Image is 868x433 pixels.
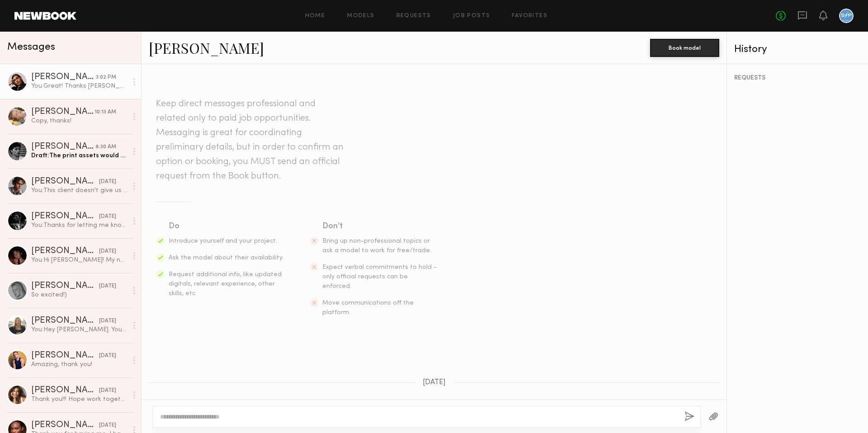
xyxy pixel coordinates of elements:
span: Request additional info, like updated digitals, relevant experience, other skills, etc. [169,272,282,297]
header: Keep direct messages professional and related only to paid job opportunities. Messaging is great ... [156,97,346,184]
span: [DATE] [423,379,446,386]
div: You: Hi [PERSON_NAME]! My name's [PERSON_NAME] and I'm the production coordinator at [PERSON_NAME... [31,256,127,264]
div: History [734,44,861,55]
div: [DATE] [99,178,116,186]
div: [PERSON_NAME] [31,212,99,221]
div: [PERSON_NAME] [31,73,96,82]
a: Favorites [512,13,547,19]
div: You: This client doesn't give us much to work with. I can only offer your day rate at most. [31,186,127,195]
div: REQUESTS [734,75,861,81]
div: You: Thanks for letting me know! We are set for the 24th, so that's okay. Appreciate it and good ... [31,221,127,230]
a: Book model [650,43,719,51]
span: Introduce yourself and your project. [169,238,277,244]
span: Ask the model about their availability. [169,255,283,261]
span: Move communications off the platform. [322,300,414,315]
div: Thank you!!! Hope work together again 💘 [31,395,127,404]
button: Book model [650,39,719,57]
div: [DATE] [99,317,116,325]
div: [PERSON_NAME] [31,421,99,430]
div: Do [169,220,284,233]
div: 3:02 PM [96,73,116,82]
span: Messages [7,42,55,52]
div: [DATE] [99,212,116,221]
a: Requests [396,13,431,19]
a: Job Posts [453,13,491,19]
div: 10:13 AM [94,108,116,117]
div: [PERSON_NAME] [31,386,99,395]
div: [PERSON_NAME] [31,247,99,256]
div: Don’t [322,220,438,233]
div: [PERSON_NAME] [31,282,99,291]
div: [PERSON_NAME] [31,177,99,186]
a: Home [305,13,325,19]
div: Draft: The print assets would be in store. We have never done billboards for them because they do... [31,151,127,160]
div: [DATE] [99,421,116,430]
div: So excited!) [31,291,127,299]
div: Copy, thanks! [31,117,127,125]
div: 8:30 AM [95,143,116,151]
div: Amazing, thank you! [31,360,127,369]
div: [DATE] [99,247,116,256]
div: [PERSON_NAME] [31,316,99,325]
div: You: Hey [PERSON_NAME]. Your schedule is probably packed, so I hope you get to see these messages... [31,325,127,334]
div: [DATE] [99,282,116,291]
div: [DATE] [99,386,116,395]
span: Expect verbal commitments to hold - only official requests can be enforced. [322,264,437,289]
div: [PERSON_NAME] [31,108,94,117]
div: [DATE] [99,352,116,360]
div: [PERSON_NAME] [31,142,95,151]
a: Models [347,13,374,19]
a: [PERSON_NAME] [149,38,264,57]
div: You: Great! Thanks [PERSON_NAME]. Would you prefer I book you on or off this site? [31,82,127,90]
span: Bring up non-professional topics or ask a model to work for free/trade. [322,238,431,254]
div: [PERSON_NAME] [31,351,99,360]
